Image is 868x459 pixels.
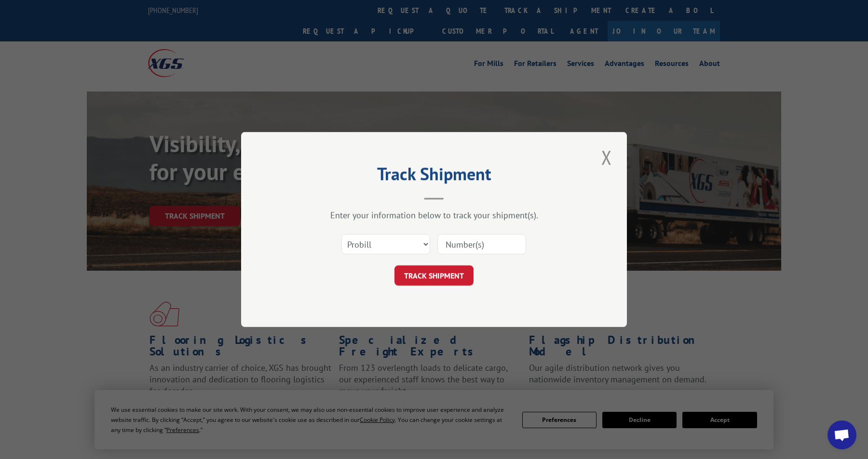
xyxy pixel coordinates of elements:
div: Enter your information below to track your shipment(s). [289,210,579,221]
a: Open chat [827,420,856,449]
h2: Track Shipment [289,167,579,185]
input: Number(s) [437,234,526,254]
button: Close modal [598,144,615,170]
button: TRACK SHIPMENT [394,265,474,286]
